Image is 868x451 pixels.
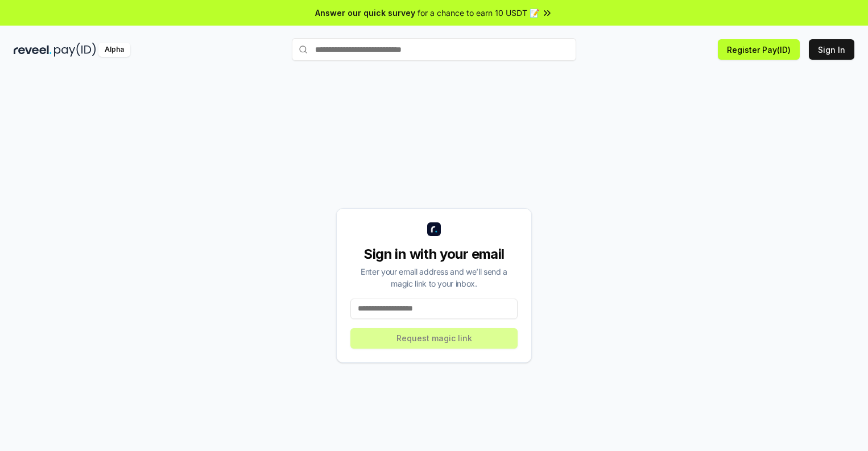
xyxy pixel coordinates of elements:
img: logo_small [427,222,441,236]
div: Sign in with your email [350,245,518,263]
div: Alpha [98,43,130,57]
span: for a chance to earn 10 USDT 📝 [418,7,539,19]
div: Enter your email address and we’ll send a magic link to your inbox. [350,266,518,289]
img: reveel_dark [14,43,52,57]
img: pay_id [54,43,96,57]
span: Answer our quick survey [315,7,415,19]
button: Register Pay(ID) [718,39,800,60]
button: Sign In [809,39,854,60]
